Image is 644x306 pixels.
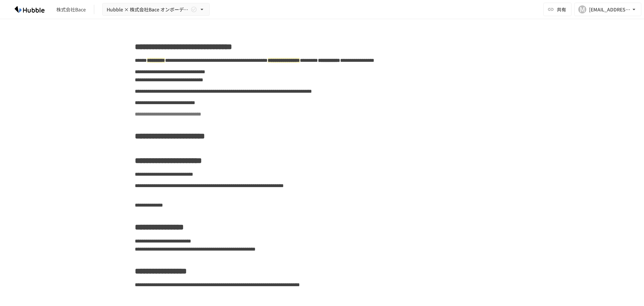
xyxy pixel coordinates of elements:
div: M [578,5,586,13]
button: 共有 [543,3,572,16]
span: Hubble × 株式会社Bace オンボーディングプロジェクト [107,5,189,14]
button: M[EMAIL_ADDRESS][DOMAIN_NAME] [574,3,641,16]
img: HzDRNkGCf7KYO4GfwKnzITak6oVsp5RHeZBEM1dQFiQ [8,4,51,15]
span: 共有 [557,6,566,13]
div: [EMAIL_ADDRESS][DOMAIN_NAME] [589,5,631,14]
div: 株式会社Bace [56,6,86,13]
button: Hubble × 株式会社Bace オンボーディングプロジェクト [102,3,210,16]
